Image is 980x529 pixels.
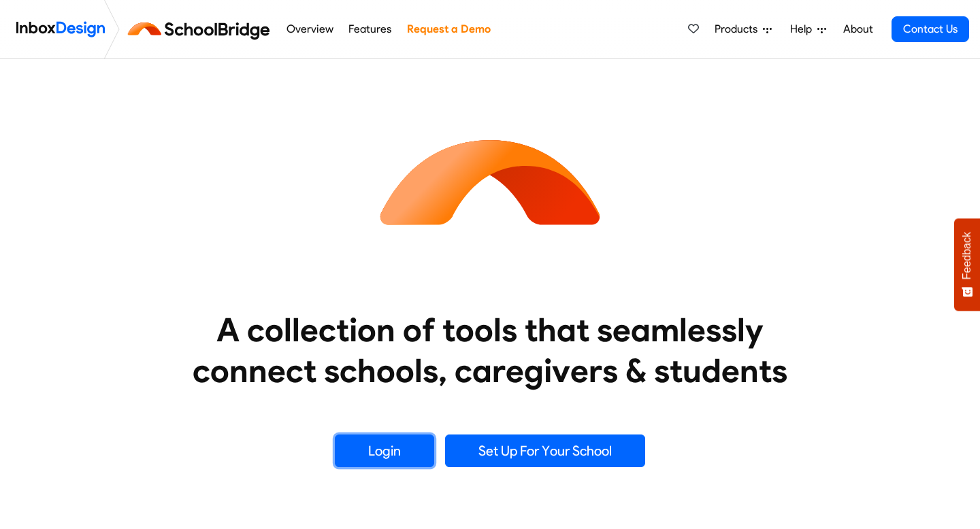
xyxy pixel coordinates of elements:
[785,16,832,43] a: Help
[167,309,813,391] heading: A collection of tools that seamlessly connect schools, caregivers & students
[892,16,969,42] a: Contact Us
[282,16,337,43] a: Overview
[715,21,763,37] span: Products
[335,434,434,467] a: Login
[839,16,877,43] a: About
[345,16,395,43] a: Features
[403,16,494,43] a: Request a Demo
[367,59,612,304] img: icon_schoolbridge.svg
[961,232,973,279] span: Feedback
[954,218,980,311] button: Feedback - Show survey
[709,16,777,43] a: Products
[790,21,817,37] span: Help
[125,13,278,46] img: schoolbridge logo
[445,434,645,467] a: Set Up For Your School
